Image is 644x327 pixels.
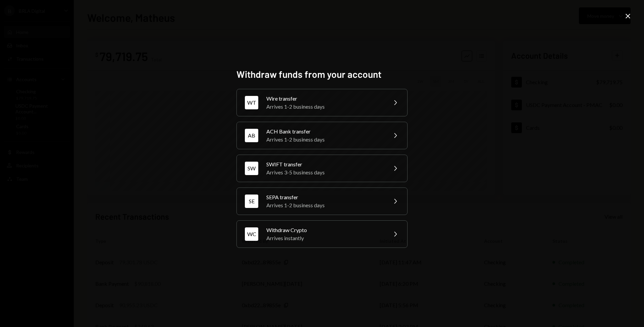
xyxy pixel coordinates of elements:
[236,122,408,149] button: ABACH Bank transferArrives 1-2 business days
[245,129,258,142] div: AB
[245,162,258,175] div: SW
[245,227,258,241] div: WC
[236,220,408,248] button: WCWithdraw CryptoArrives instantly
[236,155,408,182] button: SWSWIFT transferArrives 3-5 business days
[266,95,383,103] div: Wire transfer
[245,195,258,208] div: SE
[266,135,383,144] div: Arrives 1-2 business days
[266,103,383,111] div: Arrives 1-2 business days
[236,68,408,81] h2: Withdraw funds from your account
[266,193,383,201] div: SEPA transfer
[236,89,408,116] button: WTWire transferArrives 1-2 business days
[266,226,383,234] div: Withdraw Crypto
[266,168,383,176] div: Arrives 3-5 business days
[236,187,408,215] button: SESEPA transferArrives 1-2 business days
[245,96,258,109] div: WT
[266,234,383,242] div: Arrives instantly
[266,160,383,168] div: SWIFT transfer
[266,201,383,209] div: Arrives 1-2 business days
[266,127,383,135] div: ACH Bank transfer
